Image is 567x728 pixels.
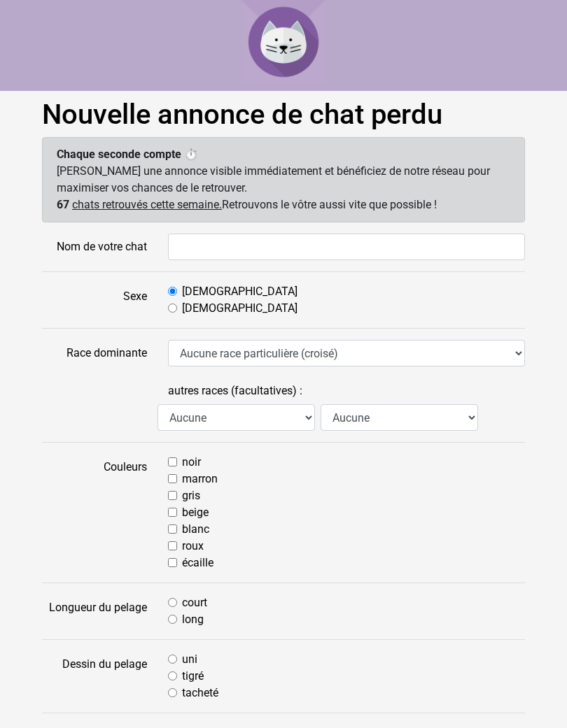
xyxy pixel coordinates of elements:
[31,283,157,317] label: Sexe
[168,598,177,607] input: court
[168,688,177,697] input: tacheté
[182,668,204,685] label: tigré
[168,378,302,404] label: autres races (facultatives) :
[182,504,209,521] label: beige
[31,340,157,366] label: Race dominante
[168,304,177,313] input: [DEMOGRAPHIC_DATA]
[182,471,218,487] label: marron
[168,615,177,624] input: long
[31,594,157,628] label: Longueur du pelage
[72,198,222,211] u: chats retrouvés cette semaine.
[31,651,157,701] label: Dessin du pelage
[182,685,218,701] label: tacheté
[182,487,200,504] label: gris
[168,671,177,680] input: tigré
[182,300,297,317] label: [DEMOGRAPHIC_DATA]
[168,655,177,664] input: uni
[182,651,197,668] label: uni
[182,283,297,300] label: [DEMOGRAPHIC_DATA]
[42,98,525,131] h1: Nouvelle annonce de chat perdu
[182,594,207,611] label: court
[31,454,157,571] label: Couleurs
[182,555,213,571] label: écaille
[57,198,69,211] span: 67
[168,287,177,296] input: [DEMOGRAPHIC_DATA]
[57,148,198,161] strong: Chaque seconde compte ⏱️
[42,137,525,222] div: [PERSON_NAME] une annonce visible immédiatement et bénéficiez de notre réseau pour maximiser vos ...
[182,454,201,471] label: noir
[182,611,204,628] label: long
[182,538,204,555] label: roux
[182,521,209,538] label: blanc
[31,234,157,260] label: Nom de votre chat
